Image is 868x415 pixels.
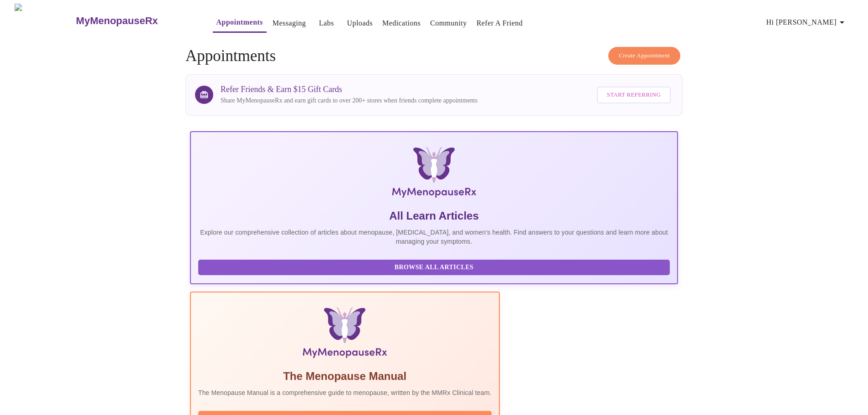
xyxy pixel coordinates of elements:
a: MyMenopauseRx [75,5,194,37]
h3: MyMenopauseRx [76,15,158,27]
span: Create Appointment [619,51,670,61]
p: Share MyMenopauseRx and earn gift cards to over 200+ stores when friends complete appointments [221,96,478,105]
img: MyMenopauseRx Logo [272,147,596,201]
a: Medications [382,17,421,30]
p: Explore our comprehensive collection of articles about menopause, [MEDICAL_DATA], and women's hea... [198,228,670,246]
h5: The Menopause Manual [198,369,492,384]
a: Browse All Articles [198,263,672,271]
a: Uploads [347,17,373,30]
button: Medications [379,14,424,32]
span: Hi [PERSON_NAME] [766,16,847,29]
h3: Refer Friends & Earn $15 Gift Cards [221,85,478,94]
p: The Menopause Manual is a comprehensive guide to menopause, written by the MMRx Clinical team. [198,388,492,397]
button: Messaging [269,14,309,32]
a: Refer a Friend [477,17,523,30]
button: Hi [PERSON_NAME] [763,13,851,31]
span: Browse All Articles [207,262,661,273]
button: Community [426,14,471,32]
button: Start Referring [597,87,671,103]
img: MyMenopauseRx Logo [15,4,75,38]
a: Messaging [272,17,306,30]
h5: All Learn Articles [198,209,670,223]
span: Start Referring [607,90,661,100]
a: Appointments [216,16,263,29]
button: Browse All Articles [198,260,670,276]
h4: Appointments [185,47,683,65]
img: Menopause Manual [245,307,445,362]
button: Labs [312,14,341,32]
button: Create Appointment [608,47,680,65]
button: Uploads [343,14,376,32]
a: Labs [319,17,334,30]
a: Start Referring [595,82,673,108]
button: Refer a Friend [473,14,527,32]
button: Appointments [213,13,267,33]
a: Community [430,17,467,30]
